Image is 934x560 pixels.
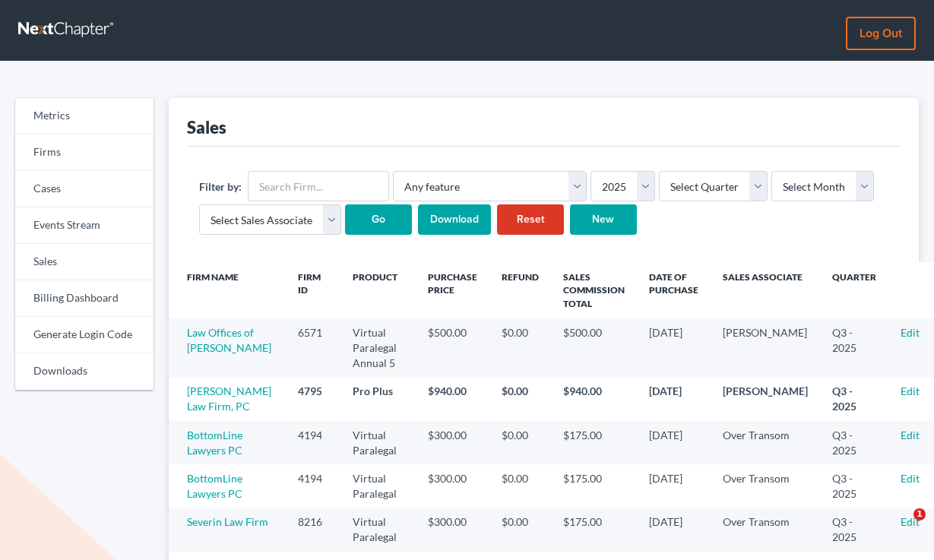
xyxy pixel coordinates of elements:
td: Virtual Paralegal Annual 5 [340,318,416,377]
td: $0.00 [489,378,551,421]
th: Date of Purchase [637,262,711,318]
td: Q3 - 2025 [820,378,888,421]
td: $0.00 [489,464,551,508]
td: Over Transom [711,508,820,552]
a: [PERSON_NAME] Law Firm, PC [187,384,271,413]
span: 1 [913,508,926,520]
td: Virtual Paralegal [340,421,416,464]
input: Search Firm... [248,171,389,201]
td: Q3 - 2025 [820,421,888,464]
a: Edit [901,384,920,397]
a: Reset [497,204,564,235]
td: Q3 - 2025 [820,464,888,508]
a: Edit [901,472,920,485]
td: [DATE] [637,318,711,377]
div: Sales [187,116,226,138]
td: $500.00 [551,318,637,377]
a: Law Offices of [PERSON_NAME] [187,326,271,354]
td: Virtual Paralegal [340,464,416,508]
a: Firms [15,134,154,171]
td: [DATE] [637,378,711,421]
a: Edit [901,326,920,339]
th: Sales Commission Total [551,262,637,318]
td: 4194 [286,421,340,464]
a: New [570,204,637,235]
td: Pro Plus [340,378,416,421]
th: Purchase Price [416,262,489,318]
a: BottomLine Lawyers PC [187,429,242,457]
th: Refund [489,262,551,318]
td: $0.00 [489,318,551,377]
td: Virtual Paralegal [340,508,416,552]
label: Filter by: [199,179,242,195]
iframe: Intercom live chat [882,508,919,545]
td: $300.00 [416,508,489,552]
a: Cases [15,171,154,207]
a: Severin Law Firm [187,515,268,528]
a: Events Stream [15,207,154,244]
td: Q3 - 2025 [820,318,888,377]
a: Edit [901,429,920,441]
th: Firm Name [169,262,286,318]
input: Download [418,204,491,235]
td: 6571 [286,318,340,377]
td: 4795 [286,378,340,421]
th: Sales Associate [711,262,820,318]
td: $500.00 [416,318,489,377]
td: 8216 [286,508,340,552]
input: Go [345,204,412,235]
th: Product [340,262,416,318]
td: $300.00 [416,464,489,508]
th: Quarter [820,262,888,318]
td: $0.00 [489,508,551,552]
td: Over Transom [711,421,820,464]
td: [PERSON_NAME] [711,378,820,421]
td: Over Transom [711,464,820,508]
td: $175.00 [551,464,637,508]
td: 4194 [286,464,340,508]
a: BottomLine Lawyers PC [187,472,242,500]
a: Downloads [15,353,154,390]
a: Metrics [15,98,154,134]
td: [DATE] [637,421,711,464]
td: [PERSON_NAME] [711,318,820,377]
td: $300.00 [416,421,489,464]
a: Log out [846,17,916,50]
td: [DATE] [637,464,711,508]
a: Generate Login Code [15,317,154,353]
a: Billing Dashboard [15,280,154,317]
td: Q3 - 2025 [820,508,888,552]
td: [DATE] [637,508,711,552]
td: $0.00 [489,421,551,464]
td: $175.00 [551,508,637,552]
a: Edit [901,515,920,528]
th: Firm ID [286,262,340,318]
a: Sales [15,244,154,280]
td: $940.00 [551,378,637,421]
td: $940.00 [416,378,489,421]
td: $175.00 [551,421,637,464]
